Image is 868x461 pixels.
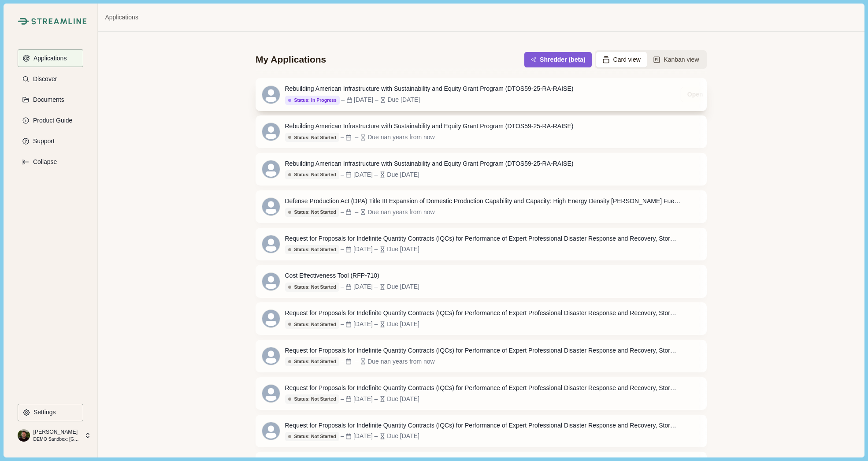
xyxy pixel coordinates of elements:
[256,190,707,223] a: Defense Production Act (DPA) Title III Expansion of Domestic Production Capability and Capacity: ...
[18,70,83,88] a: Discover
[285,421,682,430] div: Request for Proposals for Indefinite Quantity Contracts (IQCs) for Performance of Expert Professi...
[30,138,55,145] p: Support
[30,55,67,62] p: Applications
[285,309,682,318] div: Request for Proposals for Indefinite Quantity Contracts (IQCs) for Performance of Expert Professi...
[18,18,83,25] a: Streamline Climate LogoStreamline Climate Logo
[33,436,79,443] p: DEMO Sandbox: [GEOGRAPHIC_DATA], [US_STATE]
[288,359,336,364] div: Status: Not Started
[285,432,339,441] button: Status: Not Started
[367,208,435,217] div: Due nan years from now
[105,13,138,22] a: Applications
[355,208,358,217] div: –
[353,245,373,254] div: [DATE]
[341,133,344,142] div: –
[262,235,280,253] svg: avatar
[256,302,707,335] a: Request for Proposals for Indefinite Quantity Contracts (IQCs) for Performance of Expert Professi...
[262,86,280,104] svg: avatar
[374,394,378,404] div: –
[30,96,64,104] p: Documents
[341,95,345,104] div: –
[256,265,707,297] a: Cost Effectiveness Tool (RFP-710)Status: Not Started–[DATE]–Due [DATE]
[18,18,29,25] img: Streamline Climate Logo
[354,95,373,104] div: [DATE]
[375,95,378,104] div: –
[285,320,339,329] button: Status: Not Started
[285,357,339,366] button: Status: Not Started
[288,209,336,215] div: Status: Not Started
[288,135,336,141] div: Status: Not Started
[18,404,83,421] button: Settings
[355,133,358,142] div: –
[18,404,83,424] a: Settings
[285,197,682,206] div: Defense Production Act (DPA) Title III Expansion of Domestic Production Capability and Capacity: ...
[18,132,83,150] button: Support
[288,284,336,290] div: Status: Not Started
[353,170,373,179] div: [DATE]
[374,431,378,441] div: –
[596,52,647,67] button: Card view
[288,247,336,253] div: Status: Not Started
[30,158,57,166] p: Collapse
[285,245,339,254] button: Status: Not Started
[285,346,682,355] div: Request for Proposals for Indefinite Quantity Contracts (IQCs) for Performance of Expert Professi...
[18,49,83,67] button: Applications
[285,122,574,131] div: Rebuilding American Infrastructure with Sustainability and Equity Grant Program (DTOS59-25-RA-RAISE)
[285,133,339,142] button: Status: Not Started
[355,357,358,366] div: –
[18,91,83,108] button: Documents
[262,273,280,290] svg: avatar
[285,159,574,168] div: Rebuilding American Infrastructure with Sustainability and Equity Grant Program (DTOS59-25-RA-RAISE)
[341,245,344,254] div: –
[256,377,707,410] a: Request for Proposals for Indefinite Quantity Contracts (IQCs) for Performance of Expert Professi...
[374,245,378,254] div: –
[353,394,373,404] div: [DATE]
[341,357,344,366] div: –
[367,133,435,142] div: Due nan years from now
[262,347,280,365] svg: avatar
[353,282,373,291] div: [DATE]
[256,78,707,111] a: Rebuilding American Infrastructure with Sustainability and Equity Grant Program (DTOS59-25-RA-RAI...
[288,322,336,327] div: Status: Not Started
[256,153,707,186] a: Rebuilding American Infrastructure with Sustainability and Equity Grant Program (DTOS59-25-RA-RAI...
[285,271,419,280] div: Cost Effectiveness Tool (RFP-710)
[285,383,682,393] div: Request for Proposals for Indefinite Quantity Contracts (IQCs) for Performance of Expert Professi...
[387,282,419,291] div: Due [DATE]
[262,422,280,440] svg: avatar
[262,123,280,141] svg: avatar
[524,52,591,67] button: Shredder (beta)
[288,172,336,178] div: Status: Not Started
[285,283,339,292] button: Status: Not Started
[256,53,326,66] div: My Applications
[647,52,705,67] button: Kanban view
[285,208,339,217] button: Status: Not Started
[256,415,707,447] a: Request for Proposals for Indefinite Quantity Contracts (IQCs) for Performance of Expert Professi...
[18,153,83,171] button: Expand
[288,396,336,402] div: Status: Not Started
[262,160,280,178] svg: avatar
[341,282,344,291] div: –
[285,234,682,243] div: Request for Proposals for Indefinite Quantity Contracts (IQCs) for Performance of Expert Professi...
[18,112,83,129] button: Product Guide
[285,96,340,105] button: Status: In Progress
[30,409,56,416] p: Settings
[387,170,419,179] div: Due [DATE]
[262,310,280,327] svg: avatar
[681,87,710,102] button: Open
[367,357,435,366] div: Due nan years from now
[387,394,419,404] div: Due [DATE]
[33,428,79,436] p: [PERSON_NAME]
[387,245,419,254] div: Due [DATE]
[341,208,344,217] div: –
[387,95,420,104] div: Due [DATE]
[30,75,57,83] p: Discover
[18,429,30,442] img: profile picture
[262,198,280,216] svg: avatar
[256,340,707,372] a: Request for Proposals for Indefinite Quantity Contracts (IQCs) for Performance of Expert Professi...
[256,228,707,260] a: Request for Proposals for Indefinite Quantity Contracts (IQCs) for Performance of Expert Professi...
